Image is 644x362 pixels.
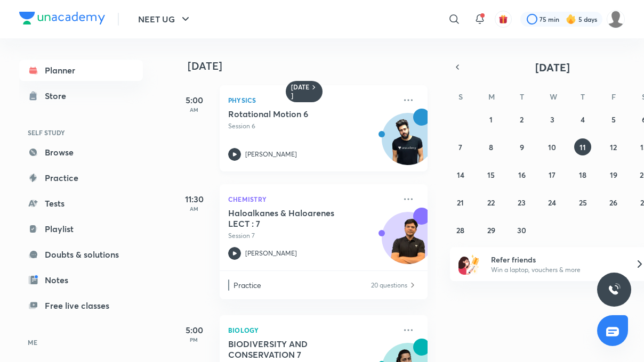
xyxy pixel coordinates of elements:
abbr: September 10, 2025 [548,142,556,152]
abbr: September 30, 2025 [517,225,526,235]
abbr: September 5, 2025 [611,114,616,125]
button: September 5, 2025 [605,111,622,128]
abbr: Wednesday [550,92,557,102]
button: September 25, 2025 [574,194,591,211]
img: referral [458,253,480,275]
img: Avatar [382,119,433,170]
button: September 12, 2025 [605,138,622,155]
button: September 21, 2025 [452,194,469,211]
button: September 18, 2025 [574,166,591,183]
button: September 29, 2025 [482,221,500,238]
h5: BIODIVERSITY AND CONSERVATION 7 [228,339,361,360]
h5: 11:30 [173,193,215,205]
abbr: September 2, 2025 [520,114,524,125]
button: September 15, 2025 [482,166,500,183]
abbr: September 15, 2025 [487,170,495,180]
h5: 5:00 [173,324,215,336]
h6: SELF STUDY [19,124,143,142]
button: September 8, 2025 [482,138,500,155]
a: Browse [19,142,143,163]
abbr: September 21, 2025 [457,198,464,208]
button: September 1, 2025 [482,111,500,128]
p: Session 6 [228,121,396,131]
div: Store [45,89,73,102]
p: PM [173,336,215,343]
p: Practice [234,279,370,291]
abbr: Tuesday [520,92,524,102]
button: September 2, 2025 [513,111,530,128]
abbr: September 22, 2025 [487,198,495,208]
a: Notes [19,269,143,291]
a: Company Logo [19,12,105,27]
button: September 7, 2025 [452,138,469,155]
abbr: September 23, 2025 [518,198,526,208]
img: joshitha sivakumar [607,10,625,28]
a: Planner [19,60,143,81]
button: September 24, 2025 [544,194,561,211]
button: September 16, 2025 [513,166,530,183]
button: September 4, 2025 [574,111,591,128]
abbr: Thursday [581,92,585,102]
button: September 19, 2025 [605,166,622,183]
p: AM [173,205,215,212]
button: avatar [495,11,512,28]
h5: Rotational Motion 6 [228,109,361,119]
p: AM [173,106,215,113]
img: streak [566,14,576,24]
button: September 23, 2025 [513,194,530,211]
a: Doubts & solutions [19,244,143,265]
abbr: Monday [488,92,495,102]
abbr: September 4, 2025 [581,114,585,125]
a: Practice [19,167,143,188]
img: ttu [608,283,621,296]
button: September 22, 2025 [482,194,500,211]
p: Chemistry [228,193,396,205]
h5: 5:00 [173,94,215,106]
h5: Haloalkanes & Haloarenes LECT : 7 [228,208,361,229]
a: Store [19,85,143,106]
button: [DATE] [465,60,640,75]
img: avatar [498,14,508,24]
abbr: September 1, 2025 [489,114,493,125]
button: September 9, 2025 [513,138,530,155]
abbr: September 11, 2025 [579,142,586,152]
button: September 3, 2025 [544,111,561,128]
button: September 30, 2025 [513,221,530,238]
p: Physics [228,94,396,106]
h4: [DATE] [188,60,438,72]
abbr: September 14, 2025 [457,170,464,180]
p: [PERSON_NAME] [245,150,297,159]
abbr: Sunday [458,92,463,102]
button: NEET UG [132,9,198,30]
img: Practice available [408,279,417,291]
button: September 26, 2025 [605,194,622,211]
a: Tests [19,193,143,214]
abbr: September 3, 2025 [550,114,554,125]
a: Free live classes [19,295,143,316]
button: September 11, 2025 [574,138,591,155]
abbr: September 19, 2025 [610,170,617,180]
abbr: September 28, 2025 [456,225,464,235]
img: Company Logo [19,12,105,24]
abbr: Friday [611,92,616,102]
p: Session 7 [228,231,396,241]
button: September 14, 2025 [452,166,469,183]
abbr: September 17, 2025 [549,170,556,180]
img: Avatar [382,218,433,269]
abbr: September 24, 2025 [548,198,556,208]
abbr: September 9, 2025 [520,142,524,152]
p: Win a laptop, vouchers & more [491,265,622,275]
abbr: September 26, 2025 [609,198,617,208]
abbr: September 25, 2025 [579,198,587,208]
h6: Refer friends [491,254,622,265]
button: September 28, 2025 [452,221,469,238]
abbr: September 16, 2025 [518,170,526,180]
button: September 10, 2025 [544,138,561,155]
abbr: September 29, 2025 [487,225,495,235]
p: 20 questions [371,279,407,291]
h6: ME [19,333,143,351]
span: [DATE] [535,60,570,75]
abbr: September 8, 2025 [489,142,493,152]
a: Playlist [19,218,143,240]
p: Biology [228,324,396,336]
